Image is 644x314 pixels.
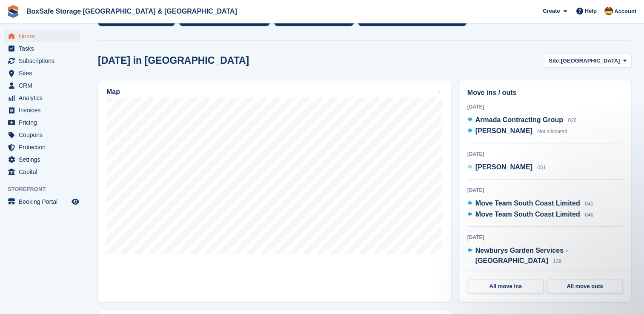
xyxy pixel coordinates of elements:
[467,198,593,209] a: Move Team South Coast Limited 041
[19,55,70,67] span: Subscriptions
[19,166,70,178] span: Capital
[467,115,577,126] a: Armada Contracting Group 026
[467,103,623,111] div: [DATE]
[467,209,593,220] a: Move Team South Coast Limited 046
[19,80,70,91] span: CRM
[4,67,80,79] a: menu
[4,55,80,67] a: menu
[70,197,80,207] a: Preview store
[8,185,85,194] span: Storefront
[549,57,561,65] span: Site:
[106,88,120,96] h2: Map
[98,55,249,66] h2: [DATE] in [GEOGRAPHIC_DATA]
[19,154,70,166] span: Settings
[468,280,544,293] a: All move ins
[475,211,580,218] span: Move Team South Coast Limited
[4,30,80,42] a: menu
[19,129,70,141] span: Coupons
[561,57,620,65] span: [GEOGRAPHIC_DATA]
[98,80,451,302] a: Map
[19,30,70,42] span: Home
[4,92,80,104] a: menu
[585,212,593,218] span: 046
[4,117,80,128] a: menu
[4,154,80,166] a: menu
[19,92,70,104] span: Analytics
[19,141,70,153] span: Protection
[467,162,546,173] a: [PERSON_NAME] 051
[19,67,70,79] span: Sites
[568,117,576,123] span: 026
[467,126,567,137] a: [PERSON_NAME] Not allocated
[4,141,80,153] a: menu
[7,5,20,18] img: stora-icon-8386f47178a22dfd0bd8f6a31ec36ba5ce8667c1dd55bd0f319d3a0aa187defe.svg
[467,234,623,241] div: [DATE]
[467,186,623,194] div: [DATE]
[475,127,532,134] span: [PERSON_NAME]
[23,4,240,18] a: BoxSafe Storage [GEOGRAPHIC_DATA] & [GEOGRAPHIC_DATA]
[4,104,80,116] a: menu
[475,200,580,207] span: Move Team South Coast Limited
[4,43,80,54] a: menu
[585,7,597,15] span: Help
[537,128,567,134] span: Not allocated
[4,166,80,178] a: menu
[19,104,70,116] span: Invoices
[467,150,623,158] div: [DATE]
[19,117,70,128] span: Pricing
[544,54,631,68] button: Site: [GEOGRAPHIC_DATA]
[4,129,80,141] a: menu
[4,196,80,208] a: menu
[19,43,70,54] span: Tasks
[547,280,623,293] a: All move outs
[537,165,546,171] span: 051
[604,7,613,15] img: Kim
[585,201,593,207] span: 041
[467,245,623,267] a: Newburys Garden Services - [GEOGRAPHIC_DATA] 139
[475,116,563,123] span: Armada Contracting Group
[614,7,636,16] span: Account
[475,247,568,264] span: Newburys Garden Services - [GEOGRAPHIC_DATA]
[543,7,560,15] span: Create
[553,258,561,264] span: 139
[475,163,532,171] span: [PERSON_NAME]
[19,196,70,208] span: Booking Portal
[4,80,80,91] a: menu
[467,88,623,98] h2: Move ins / outs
